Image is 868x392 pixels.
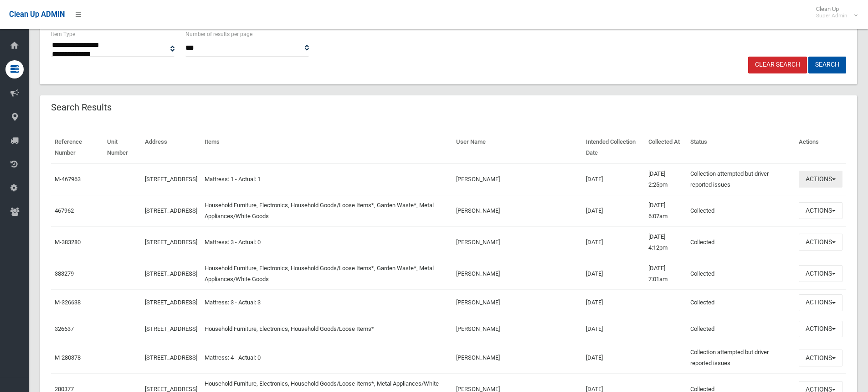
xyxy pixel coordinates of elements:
[799,234,842,251] button: Actions
[201,226,453,258] td: Mattress: 3 - Actual: 0
[645,258,687,289] td: [DATE] 7:01am
[582,132,645,163] th: Intended Collection Date
[51,29,75,39] label: Item Type
[145,270,197,277] a: [STREET_ADDRESS]
[452,289,582,316] td: [PERSON_NAME]
[201,132,453,163] th: Items
[103,132,141,163] th: Unit Number
[55,270,74,277] a: 383279
[145,207,197,214] a: [STREET_ADDRESS]
[687,289,795,316] td: Collected
[201,163,453,195] td: Mattress: 1 - Actual: 1
[201,342,453,374] td: Mattress: 4 - Actual: 0
[582,342,645,374] td: [DATE]
[645,163,687,195] td: [DATE] 2:25pm
[799,294,842,311] button: Actions
[799,350,842,366] button: Actions
[201,195,453,226] td: Household Furniture, Electronics, Household Goods/Loose Items*, Garden Waste*, Metal Appliances/W...
[687,316,795,342] td: Collected
[185,29,252,39] label: Number of results per page
[808,57,846,73] button: Search
[795,132,846,163] th: Actions
[452,316,582,342] td: [PERSON_NAME]
[582,289,645,316] td: [DATE]
[55,354,81,361] a: M-280378
[452,163,582,195] td: [PERSON_NAME]
[582,163,645,195] td: [DATE]
[55,176,81,183] a: M-467963
[40,99,123,116] header: Search Results
[141,132,201,163] th: Address
[51,132,103,163] th: Reference Number
[645,132,687,163] th: Collected At
[9,10,65,19] span: Clean Up ADMIN
[687,163,795,195] td: Collection attempted but driver reported issues
[145,239,197,246] a: [STREET_ADDRESS]
[799,321,842,338] button: Actions
[687,226,795,258] td: Collected
[799,265,842,282] button: Actions
[799,202,842,219] button: Actions
[55,325,74,332] a: 326637
[799,171,842,188] button: Actions
[452,195,582,226] td: [PERSON_NAME]
[812,5,857,19] span: Clean Up
[748,57,807,73] a: Clear Search
[452,342,582,374] td: [PERSON_NAME]
[687,195,795,226] td: Collected
[582,258,645,289] td: [DATE]
[645,226,687,258] td: [DATE] 4:12pm
[582,226,645,258] td: [DATE]
[687,258,795,289] td: Collected
[452,132,582,163] th: User Name
[55,207,74,214] a: 467962
[582,316,645,342] td: [DATE]
[145,299,197,306] a: [STREET_ADDRESS]
[452,258,582,289] td: [PERSON_NAME]
[55,299,81,306] a: M-326638
[687,342,795,374] td: Collection attempted but driver reported issues
[452,226,582,258] td: [PERSON_NAME]
[816,12,847,19] small: Super Admin
[201,316,453,342] td: Household Furniture, Electronics, Household Goods/Loose Items*
[55,239,81,246] a: M-383280
[201,289,453,316] td: Mattress: 3 - Actual: 3
[145,354,197,361] a: [STREET_ADDRESS]
[201,258,453,289] td: Household Furniture, Electronics, Household Goods/Loose Items*, Garden Waste*, Metal Appliances/W...
[145,176,197,183] a: [STREET_ADDRESS]
[145,325,197,332] a: [STREET_ADDRESS]
[687,132,795,163] th: Status
[582,195,645,226] td: [DATE]
[645,195,687,226] td: [DATE] 6:07am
